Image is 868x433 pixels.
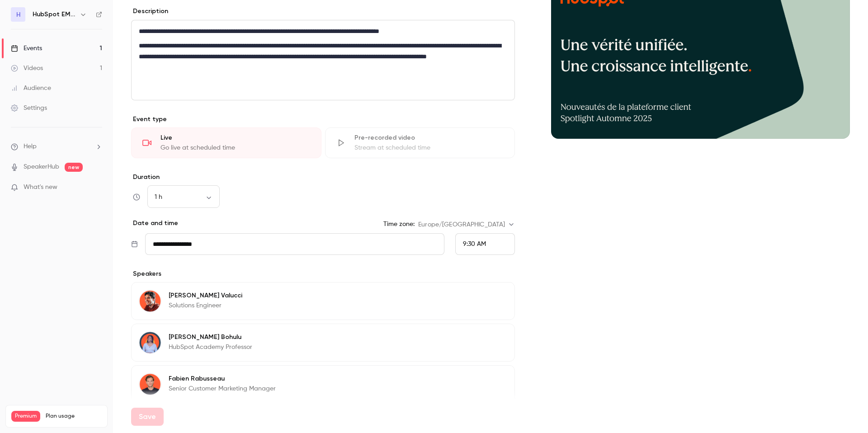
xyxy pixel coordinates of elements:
img: Fabien Rabusseau [139,373,161,395]
input: Tue, Feb 17, 2026 [145,233,444,255]
p: Date and time [131,219,178,228]
section: description [131,20,515,100]
div: Events [11,44,42,53]
p: Event type [131,115,515,124]
div: 1 h [147,193,220,202]
span: 9:30 AM [463,241,486,247]
div: Go live at scheduled time [160,143,310,152]
img: Mélanie Bohulu [139,332,161,353]
h6: HubSpot EMEA FR [33,10,76,19]
div: LiveGo live at scheduled time [131,127,321,158]
div: Fabien RabusseauFabien RabusseauSenior Customer Marketing Manager [131,365,515,403]
label: Description [131,7,168,16]
p: Fabien Rabusseau [169,374,276,383]
img: Enzo Valucci [139,290,161,312]
div: Stream at scheduled time [354,143,504,152]
div: Mélanie Bohulu[PERSON_NAME] BohuluHubSpot Academy Professor [131,324,515,362]
div: Enzo Valucci[PERSON_NAME] ValucciSolutions Engineer [131,282,515,320]
p: Solutions Engineer [169,301,242,310]
p: [PERSON_NAME] Valucci [169,291,242,300]
span: new [65,163,83,172]
div: Pre-recorded video [354,133,504,142]
span: H [16,10,20,19]
a: SpeakerHub [24,162,59,172]
div: Europe/[GEOGRAPHIC_DATA] [418,220,515,229]
div: Pre-recorded videoStream at scheduled time [325,127,515,158]
div: Videos [11,64,43,73]
span: What's new [24,183,57,192]
li: help-dropdown-opener [11,142,102,151]
div: From [455,233,515,255]
div: editor [132,20,514,100]
label: Time zone: [383,220,415,229]
div: Settings [11,104,47,113]
p: Speakers [131,269,515,278]
span: Plan usage [46,413,102,420]
span: Premium [11,411,40,422]
div: Live [160,133,310,142]
label: Duration [131,173,515,182]
p: [PERSON_NAME] Bohulu [169,333,252,342]
p: Senior Customer Marketing Manager [169,384,276,393]
p: HubSpot Academy Professor [169,343,252,352]
div: Audience [11,84,51,93]
span: Help [24,142,37,151]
